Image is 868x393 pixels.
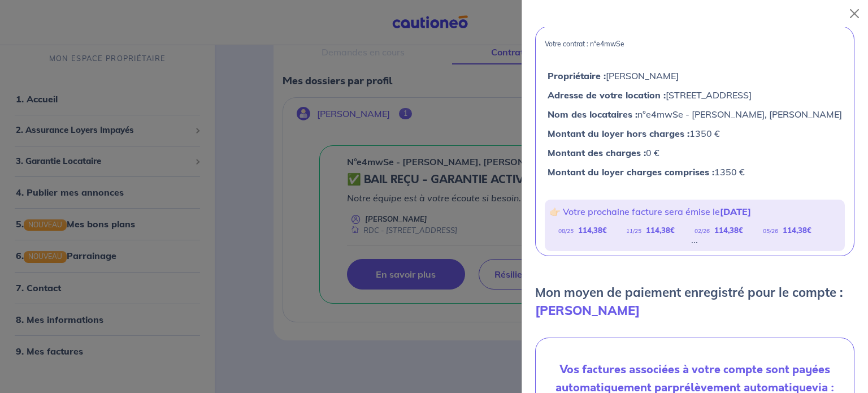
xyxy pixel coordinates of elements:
[763,227,778,235] em: 05/26
[548,126,842,141] p: 1350 €
[548,165,842,179] p: 1350 €
[545,40,845,48] p: Votre contrat : n°e4mwSe
[695,227,710,235] em: 02/26
[720,206,751,217] strong: [DATE]
[691,237,698,242] div: ...
[548,166,714,178] strong: Montant du loyer charges comprises :
[548,145,842,160] p: 0 €
[549,204,840,219] p: 👉🏻 Votre prochaine facture sera émise le
[548,128,689,139] strong: Montant du loyer hors charges :
[535,303,640,318] strong: [PERSON_NAME]
[646,226,675,235] strong: 114,38 €
[535,283,854,319] p: Mon moyen de paiement enregistré pour le compte :
[548,68,842,83] p: [PERSON_NAME]
[548,88,842,102] p: [STREET_ADDRESS]
[558,227,574,235] em: 08/25
[714,226,743,235] strong: 114,38 €
[548,89,666,101] strong: Adresse de votre location :
[845,5,863,23] button: Close
[578,226,607,235] strong: 114,38 €
[626,227,641,235] em: 11/25
[548,107,842,122] p: n°e4mwSe - [PERSON_NAME], [PERSON_NAME]
[783,226,811,235] strong: 114,38 €
[548,147,646,158] strong: Montant des charges :
[548,70,606,81] strong: Propriétaire :
[548,109,637,120] strong: Nom des locataires :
